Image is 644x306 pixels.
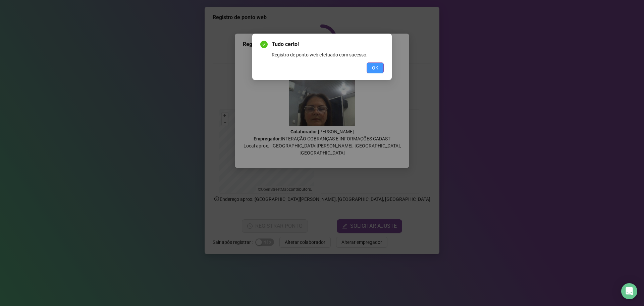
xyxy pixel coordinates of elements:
span: OK [372,64,378,72]
div: Registro de ponto web efetuado com sucesso. [272,51,384,58]
button: OK [367,62,384,73]
div: Open Intercom Messenger [621,283,637,299]
span: check-circle [260,41,268,48]
span: Tudo certo! [272,40,384,48]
